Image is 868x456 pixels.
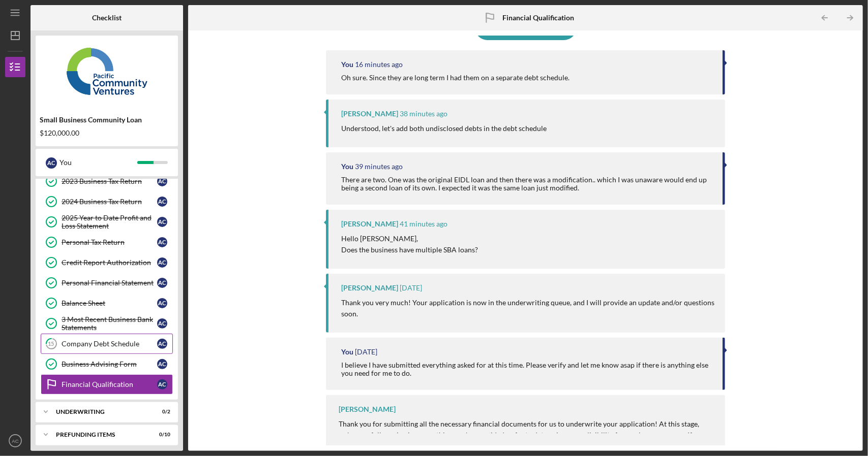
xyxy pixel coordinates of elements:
[157,339,167,349] div: A C
[41,232,173,252] a: Personal Tax ReturnAC
[341,176,712,192] div: There are two. One was the original EIDL loan and then there was a modification.. which I was una...
[341,110,398,118] div: [PERSON_NAME]
[341,297,714,320] p: Thank you very much! Your application is now in the underwriting queue, and I will provide an upd...
[400,110,447,118] time: 2025-10-10 23:21
[157,298,167,308] div: A C
[339,405,396,413] div: [PERSON_NAME]
[400,284,422,292] time: 2025-10-06 21:37
[40,129,174,137] div: $120,000.00
[41,273,173,293] a: Personal Financial StatementAC
[48,341,54,347] tspan: 15
[157,318,167,329] div: A C
[157,359,167,369] div: A C
[41,293,173,313] a: Balance SheetAC
[41,252,173,273] a: Credit Report AuthorizationAC
[62,238,157,246] div: Personal Tax Return
[355,348,377,356] time: 2025-10-02 21:09
[157,257,167,268] div: A C
[152,432,170,438] div: 0 / 10
[59,154,137,171] div: You
[502,14,574,22] b: Financial Qualification
[341,244,478,255] p: Does the business have multiple SBA loans?
[157,197,167,207] div: A C
[12,438,18,444] text: AC
[355,162,403,171] time: 2025-10-10 23:20
[41,334,173,354] a: 15Company Debt ScheduleAC
[62,258,157,267] div: Credit Report Authorization
[36,41,178,102] img: Product logo
[41,191,173,212] a: 2024 Business Tax ReturnAC
[56,409,145,415] div: Underwriting
[41,171,173,191] a: 2023 Business Tax ReturnAC
[62,214,157,230] div: 2025 Year to Date Profit and Loss Statement
[341,233,478,244] p: Hello [PERSON_NAME],
[41,354,173,374] a: Business Advising FormAC
[62,198,157,206] div: 2024 Business Tax Return
[152,409,170,415] div: 0 / 2
[341,162,353,171] div: You
[341,123,547,134] p: Understood, let's add both undisclosed debts in the debt schedule
[157,237,167,247] div: A C
[355,60,403,69] time: 2025-10-10 23:43
[5,431,25,451] button: AC
[341,74,570,82] div: Oh sure. Since they are long term I had them on a separate debt schedule.
[341,361,712,377] div: I believe I have submitted everything asked for at this time. Please verify and let me know asap ...
[62,279,157,287] div: Personal Financial Statement
[341,284,398,292] div: [PERSON_NAME]
[62,380,157,388] div: Financial Qualification
[92,14,122,22] b: Checklist
[157,176,167,186] div: A C
[46,157,57,169] div: A C
[56,432,145,438] div: Prefunding Items
[62,315,157,332] div: 3 Most Recent Business Bank Statements
[62,340,157,348] div: Company Debt Schedule
[62,360,157,368] div: Business Advising Form
[62,177,157,185] div: 2023 Business Tax Return
[157,379,167,389] div: A C
[41,374,173,395] a: Financial QualificationAC
[341,348,353,356] div: You
[157,217,167,227] div: A C
[41,313,173,334] a: 3 Most Recent Business Bank StatementsAC
[40,116,174,124] div: Small Business Community Loan
[62,299,157,307] div: Balance Sheet
[41,212,173,232] a: 2025 Year to Date Profit and Loss StatementAC
[341,220,398,228] div: [PERSON_NAME]
[400,220,447,228] time: 2025-10-10 23:18
[341,60,353,69] div: You
[157,278,167,288] div: A C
